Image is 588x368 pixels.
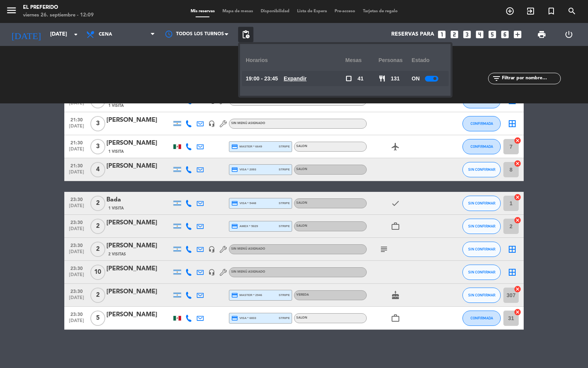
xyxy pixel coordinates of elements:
span: Cena [99,32,112,37]
span: 5 [90,311,105,326]
input: Filtrar por nombre... [501,74,560,83]
span: [DATE] [67,272,86,281]
span: SIN CONFIRMAR [468,167,495,172]
button: SIN CONFIRMAR [462,242,501,257]
i: looks_two [449,29,459,39]
i: looks_3 [462,29,472,39]
span: CONFIRMADA [470,144,493,149]
div: Horarios [246,50,345,71]
i: power_settings_new [564,30,573,39]
span: visa * 2093 [231,166,256,173]
div: LOG OUT [555,23,582,46]
span: amex * 5029 [231,223,258,230]
span: visa * 5448 [231,200,256,207]
div: Mesas [345,50,379,71]
span: 4 [90,162,105,177]
i: cancel [514,160,521,167]
i: arrow_drop_down [71,30,80,39]
i: cancel [514,137,521,144]
i: headset_mic [208,269,215,276]
button: SIN CONFIRMAR [462,288,501,303]
span: Sin menú asignado [231,247,265,250]
span: Sin menú asignado [231,122,265,125]
span: stripe [279,224,290,229]
i: credit_card [231,200,238,207]
i: [DATE] [6,26,46,43]
span: SALON [296,224,307,227]
i: work_outline [391,314,400,323]
span: 1 Visita [108,205,124,211]
span: stripe [279,167,290,172]
div: [PERSON_NAME] [106,264,171,274]
span: 19:00 - 23:45 [246,74,278,83]
button: SIN CONFIRMAR [462,265,501,280]
button: SIN CONFIRMAR [462,162,501,177]
div: [PERSON_NAME] [106,161,171,171]
span: visa * 6833 [231,315,256,322]
i: headset_mic [208,120,215,127]
i: cake [391,291,400,300]
i: exit_to_app [526,7,535,16]
i: add_circle_outline [505,7,514,16]
div: Estado [412,50,445,71]
i: credit_card [231,166,238,173]
span: VEREDA [296,293,309,296]
span: check_box_outline_blank [345,75,352,82]
span: 2 [90,196,105,211]
i: looks_one [437,29,447,39]
button: CONFIRMADA [462,116,501,131]
span: [DATE] [67,124,86,132]
span: stripe [279,144,290,149]
span: 41 [358,74,364,83]
div: [PERSON_NAME] [106,241,171,251]
span: 23:30 [67,286,86,295]
span: 3 [90,139,105,154]
div: [PERSON_NAME] [106,218,171,228]
span: pending_actions [241,30,250,39]
div: Bada [106,195,171,205]
span: 23:30 [67,309,86,318]
span: 3 [90,116,105,131]
i: border_all [508,268,517,277]
span: 1 Visita [108,149,124,155]
span: [DATE] [67,295,86,304]
span: Disponibilidad [257,9,293,13]
div: [PERSON_NAME] [106,287,171,297]
i: credit_card [231,315,238,322]
button: CONFIRMADA [462,311,501,326]
span: SALON [296,201,307,204]
div: personas [379,50,412,71]
u: Expandir [284,75,307,82]
span: 2 [90,288,105,303]
i: credit_card [231,292,238,299]
i: menu [6,5,17,16]
span: Sin menú asignado [231,270,265,273]
span: 23:30 [67,195,86,203]
span: 21:30 [67,115,86,124]
span: Tarjetas de regalo [359,9,402,13]
span: [DATE] [67,203,86,212]
span: stripe [279,316,290,321]
i: add_box [513,29,523,39]
span: 2 Visitas [108,251,126,257]
i: cancel [514,216,521,224]
span: 1 Visita [108,103,124,109]
i: looks_5 [487,29,497,39]
i: cancel [514,285,521,293]
span: stripe [279,201,290,206]
span: SIN CONFIRMAR [468,293,495,297]
span: SALON [296,168,307,171]
div: [PERSON_NAME] [106,138,171,148]
i: work_outline [391,222,400,231]
i: cancel [514,193,521,201]
span: SIN CONFIRMAR [468,270,495,274]
button: SIN CONFIRMAR [462,219,501,234]
span: ON [412,74,420,83]
span: [DATE] [67,101,86,110]
i: looks_6 [500,29,510,39]
span: stripe [279,293,290,298]
span: restaurant [379,75,385,82]
i: border_all [508,245,517,254]
span: Lista de Espera [293,9,331,13]
i: border_all [508,119,517,128]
